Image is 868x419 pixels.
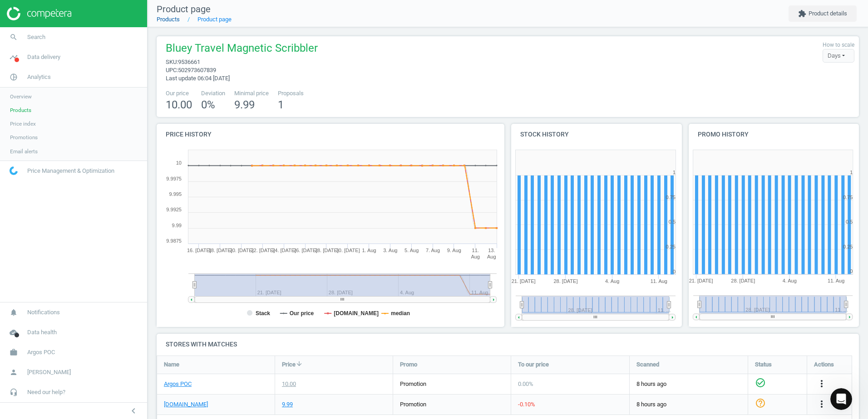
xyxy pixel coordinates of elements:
span: 10.00 [166,98,192,111]
tspan: 24. [DATE] [272,248,296,253]
tspan: 11. Aug [828,278,844,284]
span: [PERSON_NAME] [27,368,71,376]
i: person [5,364,22,381]
span: Actions [814,361,834,369]
a: Argos POC [164,380,192,388]
span: Bluey Travel Magnetic Scribbler [166,41,318,58]
tspan: 18. [DATE] [208,248,232,253]
div: 10.00 [282,380,296,388]
tspan: 20. [DATE] [230,248,254,253]
span: Promotions [10,134,38,141]
img: ajHJNr6hYgQAAAAASUVORK5CYII= [7,7,71,20]
a: Products [157,16,180,23]
text: 1 [850,170,853,175]
i: more_vert [816,399,827,409]
text: 9.9975 [166,176,182,181]
span: upc : [166,67,178,73]
tspan: Our price [290,310,314,317]
span: Scanned [636,361,659,369]
h4: Promo history [689,124,859,145]
tspan: 26. [DATE] [293,248,317,253]
text: 0.5 [669,219,676,224]
tspan: 13. [488,248,495,253]
text: 0.25 [666,244,676,249]
span: Products [10,107,31,114]
text: 9.99 [172,223,182,228]
tspan: 21. [DATE] [689,278,713,284]
span: 9536661 [178,58,200,65]
text: 9.995 [169,191,182,197]
i: search [5,29,22,46]
tspan: 11. Aug [651,278,667,284]
span: promotion [400,401,426,408]
span: 502973607839 [178,67,216,73]
span: Overview [10,93,32,100]
tspan: 22. [DATE] [251,248,275,253]
tspan: 16. [DATE] [187,248,211,253]
i: pie_chart_outlined [5,68,22,86]
i: help_outline [755,398,766,409]
i: extension [798,10,806,18]
tspan: 1. Aug [362,248,376,253]
span: Notifications [27,308,60,317]
span: Our price [166,89,192,97]
span: Proposals [278,89,304,97]
tspan: [DOMAIN_NAME] [334,310,379,317]
h4: Stock history [511,124,682,145]
tspan: 7. Aug [426,248,440,253]
span: Argos POC [27,348,55,356]
i: arrow_downward [296,360,303,367]
tspan: 11. [472,248,479,253]
span: 9.99 [234,98,255,111]
span: Minimal price [234,89,269,97]
button: more_vert [816,378,827,390]
span: Email alerts [10,148,38,155]
tspan: 30. [DATE] [336,248,360,253]
text: 9.9875 [166,238,182,244]
a: Product page [197,16,232,23]
tspan: 4. Aug [605,278,619,284]
span: Price Management & Optimization [27,167,114,175]
tspan: Aug [471,254,480,259]
tspan: 3. Aug [383,248,397,253]
i: headset_mic [5,384,22,401]
i: chevron_left [128,405,139,416]
tspan: 11. … [658,307,671,313]
i: cloud_done [5,324,22,341]
span: Deviation [201,89,225,97]
tspan: 4. Aug [783,278,797,284]
span: To our price [518,361,549,369]
tspan: Stack [256,310,270,317]
text: 0.25 [843,244,853,249]
text: 0.75 [666,195,676,200]
text: 9.9925 [166,207,182,212]
span: Search [27,33,45,41]
i: check_circle_outline [755,377,766,388]
h4: Stores with matches [157,334,859,355]
label: How to scale [823,41,854,49]
text: 0.75 [843,195,853,200]
span: Data delivery [27,53,60,61]
span: Last update 06:04 [DATE] [166,75,230,82]
i: timeline [5,49,22,66]
span: Data health [27,328,57,336]
tspan: Aug [487,254,496,259]
text: 10 [176,160,182,166]
span: 0.00 % [518,380,533,387]
span: Name [164,361,179,369]
iframe: Intercom live chat [830,388,852,410]
span: Price [282,361,296,369]
i: notifications [5,304,22,321]
text: 0 [850,269,853,274]
tspan: 28. [DATE] [315,248,339,253]
tspan: 5. Aug [404,248,419,253]
tspan: 11. … [835,307,848,313]
text: 0 [673,269,676,274]
span: Status [755,361,772,369]
tspan: 9. Aug [447,248,461,253]
tspan: 28. [DATE] [731,278,755,284]
span: Promo [400,361,417,369]
button: more_vert [816,399,827,410]
span: Analytics [27,73,51,81]
span: Product page [157,4,211,15]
